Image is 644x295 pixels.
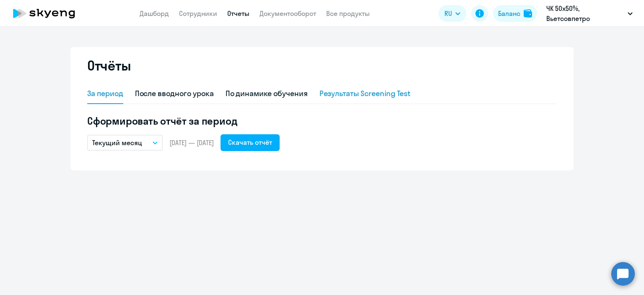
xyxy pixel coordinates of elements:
[226,88,308,99] div: По динамике обучения
[140,9,169,18] a: Дашборд
[524,9,532,18] img: balance
[444,8,452,18] span: RU
[87,114,557,128] h5: Сформировать отчёт за период
[542,3,637,23] button: ЧК 50х50%, Вьетсовпетро
[498,8,520,18] div: Баланс
[87,57,131,74] h2: Отчёты
[319,88,411,99] div: Результаты Screening Test
[135,88,214,99] div: После вводного урока
[87,135,163,151] button: Текущий месяц
[546,3,624,23] p: ЧК 50х50%, Вьетсовпетро
[227,9,249,18] a: Отчеты
[221,134,280,151] button: Скачать отчёт
[260,9,316,18] a: Документооборот
[179,9,217,18] a: Сотрудники
[87,88,123,99] div: За период
[228,137,272,147] div: Скачать отчёт
[439,5,466,22] button: RU
[92,138,142,148] p: Текущий месяц
[493,5,537,22] button: Балансbalance
[169,138,214,147] span: [DATE] — [DATE]
[326,9,370,18] a: Все продукты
